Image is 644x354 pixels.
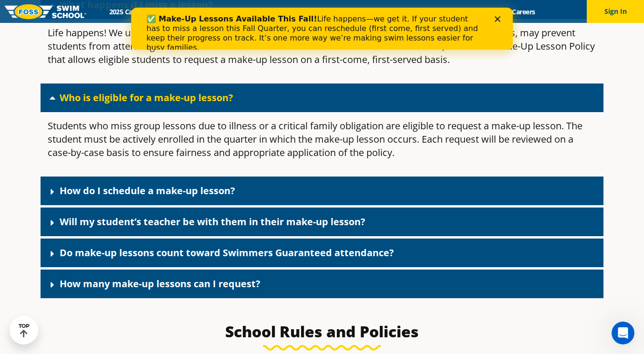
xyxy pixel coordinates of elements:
a: Swim Like [PERSON_NAME] [373,7,474,16]
p: Life happens! We understand that unforeseen circumstances, such as illness and critical family ob... [48,26,596,66]
div: What happens if I miss a lesson? [41,19,603,81]
div: Who is eligible for a make-up lesson? [41,112,603,174]
div: How many make-up lessons can I request? [41,270,603,298]
a: Careers [504,7,543,16]
a: How do I schedule a make-up lesson? [60,184,235,197]
a: How many make-up lessons can I request? [60,277,260,290]
p: Students who miss group lessons due to illness or a critical family obligation are eligible to re... [48,119,596,159]
div: How do I schedule a make-up lesson? [41,177,603,205]
a: Schools [160,7,200,16]
div: TOP [19,323,30,338]
img: FOSS Swim School Logo [5,4,86,19]
iframe: Intercom live chat banner [131,8,513,50]
b: ✅ Make-Up Lessons Available This Fall! [15,7,186,16]
div: Life happens—we get it. If your student has to miss a lesson this Fall Quarter, you can reschedul... [15,7,351,45]
a: 2025 Calendar [101,7,160,16]
div: Who is eligible for a make-up lesson? [41,83,603,112]
iframe: Intercom live chat [612,322,634,344]
a: Blog [474,7,504,16]
div: Close [364,9,373,14]
a: Who is eligible for a make-up lesson? [60,91,233,104]
div: Will my student’s teacher be with them in their make-up lesson? [41,208,603,236]
a: Swim Path® Program [200,7,284,16]
a: Will my student’s teacher be with them in their make-up lesson? [60,215,365,228]
div: Do make-up lessons count toward Swimmers Guaranteed attendance? [41,239,603,267]
a: About [PERSON_NAME] [284,7,373,16]
a: Do make-up lessons count toward Swimmers Guaranteed attendance? [60,246,394,259]
h3: School Rules and Policies [97,322,547,341]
